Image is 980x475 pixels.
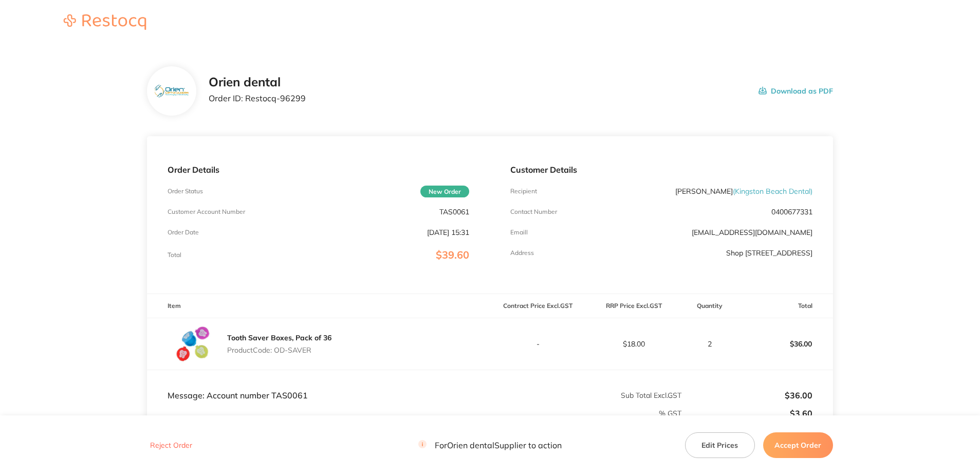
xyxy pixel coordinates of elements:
h2: Orien dental [209,75,306,89]
span: New Order [420,186,469,197]
span: $39.60 [436,248,469,261]
p: [DATE] 15:31 [427,228,469,236]
p: $36.00 [682,391,812,400]
p: 2 [682,340,736,348]
p: Total [168,251,181,259]
p: Recipient [510,188,537,195]
p: Product Code: OD-SAVER [227,346,331,354]
button: Download as PDF [759,75,833,107]
th: RRP Price Excl. GST [586,294,682,318]
p: Customer Details [510,165,812,174]
p: [PERSON_NAME] [675,187,812,195]
p: Emaill [510,229,528,236]
p: $18.00 [586,340,681,348]
a: [EMAIL_ADDRESS][DOMAIN_NAME] [692,228,812,237]
p: Sub Total Excl. GST [490,391,681,399]
span: ( Kingston Beach Dental ) [733,187,812,196]
p: Shop [STREET_ADDRESS] [726,249,812,257]
th: Quantity [682,294,737,318]
p: $3.60 [682,409,812,418]
button: Accept Order [763,432,833,458]
p: Customer Account Number [168,208,245,215]
p: Order Date [168,229,199,236]
a: Restocq logo [53,14,156,31]
p: For Orien dental Supplier to action [418,441,562,450]
img: dm04dWdleA [168,318,219,370]
a: Tooth Saver Boxes, Pack of 36 [227,333,331,342]
p: - [490,340,585,348]
button: Edit Prices [685,432,755,458]
p: % GST [147,409,681,417]
p: 0400677331 [771,208,812,216]
p: Contact Number [510,208,557,215]
img: eTEwcnBkag [155,85,188,98]
p: $36.00 [737,332,833,356]
p: Order Details [168,165,469,174]
p: TAS0061 [439,208,469,216]
img: Restocq logo [53,14,156,30]
p: Order ID: Restocq- 96299 [209,94,306,103]
button: Reject Order [147,441,195,450]
p: Order Status [168,188,203,195]
th: Contract Price Excl. GST [490,294,586,318]
th: Total [737,294,833,318]
td: Message: Account number TAS0061 [147,370,490,400]
p: Address [510,249,534,257]
th: Item [147,294,490,318]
